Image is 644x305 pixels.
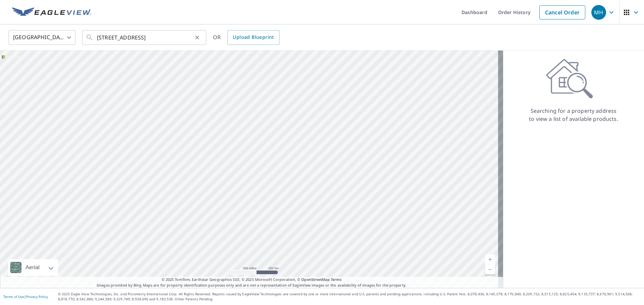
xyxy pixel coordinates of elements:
a: Upload Blueprint [227,30,279,45]
div: [GEOGRAPHIC_DATA] [8,28,75,47]
div: MH [591,5,606,20]
a: OpenStreetMap [301,277,329,282]
span: Upload Blueprint [233,33,274,42]
p: | [3,295,48,299]
div: OR [213,30,279,45]
a: Terms of Use [3,294,24,299]
a: Current Level 5, Zoom In [485,254,495,264]
p: Searching for a property address to view a list of available products. [529,107,619,123]
input: Search by address or latitude-longitude [97,28,193,47]
span: © 2025 TomTom, Earthstar Geographics SIO, © 2025 Microsoft Corporation, © [162,277,342,283]
div: Aerial [23,259,42,276]
a: Terms [331,277,342,282]
div: Aerial [8,259,58,276]
a: Privacy Policy [26,294,48,299]
button: Clear [193,33,202,42]
img: EV Logo [12,7,91,17]
a: Cancel Order [539,5,585,19]
a: Current Level 5, Zoom Out [485,264,495,275]
p: © 2025 Eagle View Technologies, Inc. and Pictometry International Corp. All Rights Reserved. Repo... [58,292,641,302]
